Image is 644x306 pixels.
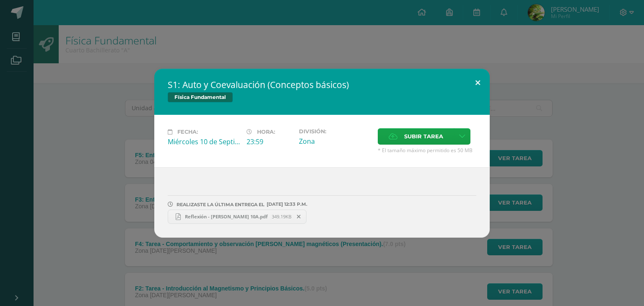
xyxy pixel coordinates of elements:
span: [DATE] 12:33 P.M. [265,204,307,205]
span: 349.19KB [272,213,291,220]
span: * El tamaño máximo permitido es 50 MB [378,147,476,154]
span: Fecha: [177,129,198,135]
div: Zona [299,137,371,146]
div: Miércoles 10 de Septiembre [168,137,240,146]
button: Close (Esc) [466,69,490,97]
label: División: [299,128,371,135]
span: Subir tarea [404,129,443,144]
span: Hora: [257,129,275,135]
a: Reflexión - [PERSON_NAME] 10A.pdf 349.19KB [168,210,306,224]
span: Física Fundamental [168,92,233,102]
span: Reflexión - [PERSON_NAME] 10A.pdf [181,213,272,220]
span: Remover entrega [292,212,306,221]
div: 23:59 [247,137,292,146]
span: REALIZASTE LA ÚLTIMA ENTREGA EL [177,202,265,207]
h2: S1: Auto y Coevaluación (Conceptos básicos) [168,79,476,91]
